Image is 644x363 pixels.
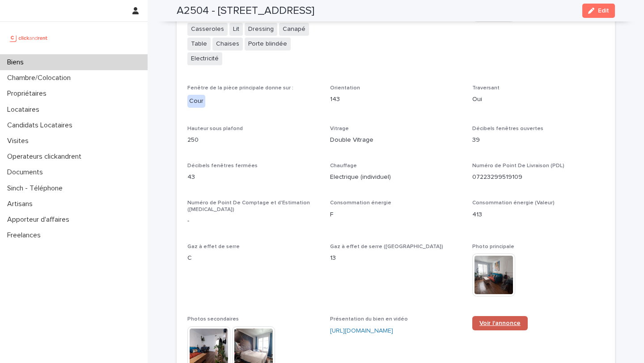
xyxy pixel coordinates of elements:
[330,244,443,249] span: Gaz à effet de serre ([GEOGRAPHIC_DATA])
[4,121,80,130] p: Candidats Locataires
[330,317,408,322] span: Présentation du bien en vidéo
[472,135,604,145] p: 39
[4,184,70,193] p: Sinch - Téléphone
[472,316,528,330] a: Voir l'annonce
[187,163,258,169] span: Décibels fenêtres fermées
[582,4,615,18] button: Edit
[4,200,40,208] p: Artisans
[330,253,462,263] p: 13
[330,163,357,169] span: Chauffage
[187,52,222,65] span: Electricité
[187,173,319,182] p: 43
[279,23,309,36] span: Canapé
[245,23,277,36] span: Dressing
[7,29,51,47] img: UCB0brd3T0yccxBKYDjQ
[177,4,314,17] h2: A2504 - [STREET_ADDRESS]
[472,173,604,182] p: 07223299519109
[4,231,48,240] p: Freelances
[4,58,31,67] p: Biens
[4,89,54,98] p: Propriétaires
[187,200,310,212] span: Numéro de Point De Comptage et d'Estimation ([MEDICAL_DATA])
[472,95,604,104] p: Oui
[330,95,462,104] p: 143
[187,216,319,226] p: -
[479,320,521,326] span: Voir l'annonce
[4,152,89,161] p: Operateurs clickandrent
[4,74,78,82] p: Chambre/Colocation
[187,38,211,51] span: Table
[330,126,349,131] span: Vitrage
[187,95,205,108] div: Cour
[4,168,50,177] p: Documents
[330,85,360,91] span: Orientation
[330,200,391,206] span: Consommation énergie
[472,210,604,219] p: 413
[472,163,564,169] span: Numéro de Point De Livraison (PDL)
[245,38,291,51] span: Porte blindée
[472,126,543,131] span: Décibels fenêtres ouvertes
[212,38,243,51] span: Chaises
[187,85,293,91] span: Fenêtre de la pièce principale donne sur :
[330,328,393,334] a: [URL][DOMAIN_NAME]
[187,244,240,249] span: Gaz à effet de serre
[187,126,243,131] span: Hauteur sous plafond
[330,210,462,219] p: F
[472,200,555,206] span: Consommation énergie (Valeur)
[4,215,76,224] p: Apporteur d'affaires
[187,23,228,36] span: Casseroles
[472,244,514,249] span: Photo principale
[330,135,462,145] p: Double Vitrage
[229,23,243,36] span: Lit
[598,8,609,14] span: Edit
[187,135,319,145] p: 250
[472,85,500,91] span: Traversant
[330,173,462,182] p: Electrique (individuel)
[4,106,47,114] p: Locataires
[4,137,36,145] p: Visites
[187,253,319,263] p: C
[187,317,239,322] span: Photos secondaires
